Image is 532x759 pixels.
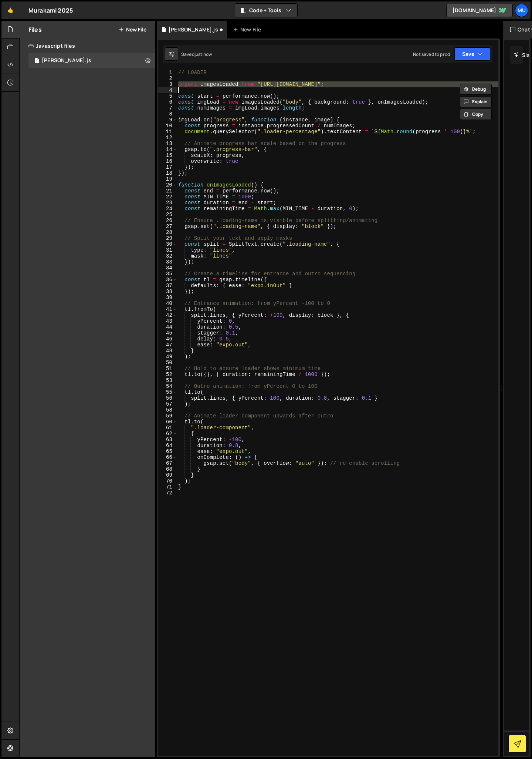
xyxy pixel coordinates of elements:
[158,218,177,224] div: 26
[158,206,177,212] div: 24
[158,188,177,194] div: 21
[158,413,177,419] div: 59
[158,147,177,152] div: 14
[158,484,177,490] div: 71
[158,312,177,318] div: 42
[158,289,177,295] div: 38
[158,366,177,372] div: 51
[158,460,177,466] div: 67
[454,47,490,61] button: Save
[119,27,146,33] button: New File
[158,75,177,81] div: 2
[158,105,177,111] div: 7
[158,123,177,129] div: 10
[158,194,177,200] div: 22
[158,425,177,431] div: 61
[158,259,177,265] div: 33
[158,407,177,413] div: 58
[28,26,42,34] h2: Files
[233,26,264,33] div: New File
[181,51,212,57] div: Saved
[158,377,177,383] div: 53
[158,306,177,312] div: 41
[158,372,177,377] div: 52
[158,401,177,407] div: 57
[35,58,39,64] span: 1
[158,431,177,437] div: 62
[158,158,177,164] div: 16
[158,152,177,158] div: 15
[158,247,177,253] div: 31
[158,342,177,348] div: 47
[158,265,177,271] div: 34
[158,200,177,206] div: 23
[158,170,177,176] div: 18
[158,253,177,259] div: 32
[158,81,177,87] div: 3
[158,437,177,443] div: 63
[158,295,177,300] div: 39
[460,96,492,107] button: Explain
[158,466,177,472] div: 68
[158,472,177,478] div: 69
[158,141,177,147] div: 13
[158,354,177,360] div: 49
[158,229,177,235] div: 28
[20,38,155,53] div: Javascript files
[158,336,177,342] div: 46
[158,478,177,484] div: 70
[158,93,177,99] div: 5
[158,330,177,336] div: 45
[28,6,73,15] div: Murakami 2025
[158,182,177,188] div: 20
[158,241,177,247] div: 30
[158,70,177,75] div: 1
[158,490,177,496] div: 72
[158,129,177,135] div: 11
[42,57,91,64] div: [PERSON_NAME].js
[158,271,177,277] div: 35
[158,443,177,449] div: 64
[158,395,177,401] div: 56
[169,26,218,33] div: [PERSON_NAME].js
[194,51,212,57] div: just now
[158,117,177,123] div: 9
[158,283,177,289] div: 37
[158,111,177,117] div: 8
[158,348,177,354] div: 48
[158,454,177,460] div: 66
[158,176,177,182] div: 19
[158,224,177,229] div: 27
[1,1,20,19] a: 🤙
[158,87,177,93] div: 4
[158,318,177,324] div: 43
[235,4,297,17] button: Code + Tools
[460,109,492,120] button: Copy
[158,389,177,395] div: 55
[28,53,155,68] div: 17268/47819.js
[158,449,177,454] div: 65
[158,235,177,241] div: 29
[158,135,177,141] div: 12
[158,277,177,283] div: 36
[460,84,492,95] button: Debug
[158,212,177,218] div: 25
[413,51,450,57] div: Not saved to prod
[158,383,177,389] div: 54
[158,164,177,170] div: 17
[158,419,177,425] div: 60
[158,360,177,366] div: 50
[158,99,177,105] div: 6
[158,324,177,330] div: 44
[158,300,177,306] div: 40
[515,4,528,17] a: Mu
[446,4,513,17] a: [DOMAIN_NAME]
